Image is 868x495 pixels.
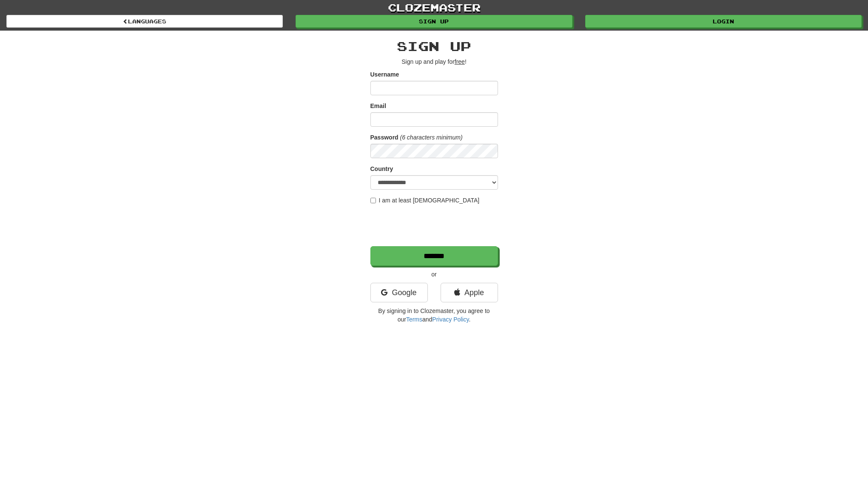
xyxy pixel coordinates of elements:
[370,39,498,53] h2: Sign up
[585,15,862,28] a: Login
[370,307,498,324] p: By signing in to Clozemaster, you agree to our and .
[455,58,465,65] u: free
[370,283,428,302] a: Google
[6,15,283,28] a: Languages
[296,15,572,28] a: Sign up
[370,270,498,279] p: or
[400,134,463,141] em: (6 characters minimum)
[432,316,469,323] a: Privacy Policy
[406,316,422,323] a: Terms
[370,165,393,173] label: Country
[370,198,376,203] input: I am at least [DEMOGRAPHIC_DATA]
[441,283,498,302] a: Apple
[370,209,500,242] iframe: reCAPTCHA
[370,133,398,142] label: Password
[370,102,386,110] label: Email
[370,70,399,79] label: Username
[370,196,480,205] label: I am at least [DEMOGRAPHIC_DATA]
[370,57,498,66] p: Sign up and play for !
